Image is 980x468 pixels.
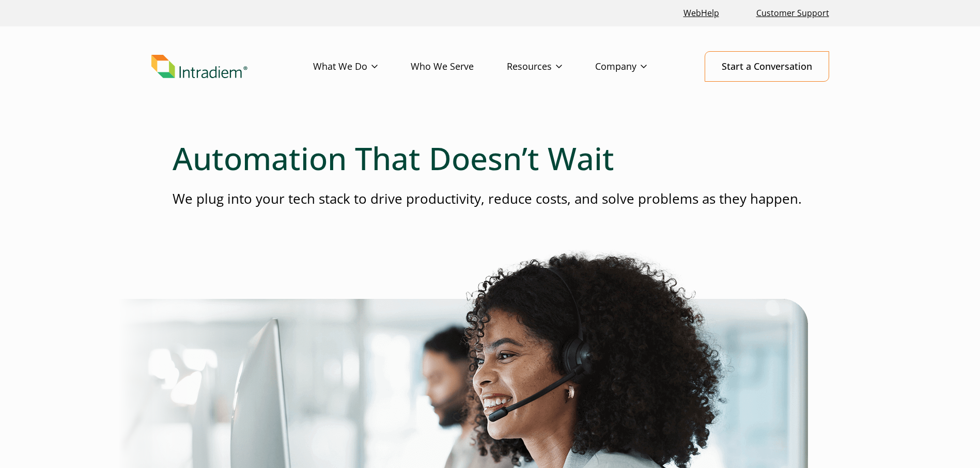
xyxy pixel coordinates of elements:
[507,52,595,82] a: Resources
[173,189,808,208] p: We plug into your tech stack to drive productivity, reduce costs, and solve problems as they happen.
[411,52,507,82] a: Who We Serve
[595,52,680,82] a: Company
[151,55,247,79] img: Intradiem
[313,52,411,82] a: What We Do
[679,2,723,24] a: Link opens in a new window
[173,140,808,177] h1: Automation That Doesn’t Wait
[705,51,829,82] a: Start a Conversation
[151,55,313,79] a: Link to homepage of Intradiem
[752,2,833,24] a: Customer Support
